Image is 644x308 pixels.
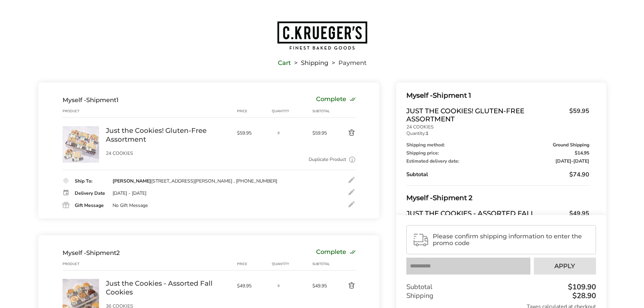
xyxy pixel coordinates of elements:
[569,170,589,179] span: $74.90
[406,151,589,156] div: Shipping price:
[106,151,230,156] p: 24 COOKIES
[553,143,589,147] span: Ground Shipping
[63,261,106,267] div: Product
[406,125,589,129] p: 24 COOKIES
[272,126,285,140] input: Quantity input
[38,21,606,50] a: Go to home page
[312,261,332,267] div: Subtotal
[272,279,285,292] input: Quantity input
[113,203,148,209] div: No Gift Message
[63,126,99,163] img: Just the Cookies! Gluten-Free Assortment
[406,143,589,147] div: Shipping method:
[406,107,589,123] a: Just the Cookies! Gluten-Free Assortment$59.95
[75,191,106,196] div: Delivery Date
[534,258,596,275] button: Apply
[63,249,86,257] span: Myself -
[338,61,366,65] span: Payment
[272,109,312,114] div: Quantity
[63,96,86,104] span: Myself -
[237,261,272,267] div: Price
[75,203,106,208] div: Gift Message
[277,21,368,50] img: C.KRUEGER'S
[312,283,332,289] span: $49.95
[291,61,328,65] li: Shipping
[406,91,433,99] span: Myself -
[237,109,272,114] div: Price
[113,190,146,196] div: [DATE] - [DATE]
[406,209,589,226] a: Just the Cookies - Assorted Fall Cookies$49.95
[116,249,120,257] span: 2
[106,126,230,144] a: Just the Cookies! Gluten-Free Assortment
[406,283,596,291] div: Subtotal
[566,107,589,121] span: $59.95
[113,178,151,184] strong: [PERSON_NAME]
[554,263,575,269] span: Apply
[406,194,433,202] span: Myself -
[566,209,589,224] span: $49.95
[573,158,589,164] span: [DATE]
[278,61,291,65] a: Cart
[406,159,589,164] div: Estimated delivery date:
[63,96,119,104] div: Shipment
[571,292,596,300] div: $28.90
[312,130,332,136] span: $59.95
[406,209,566,226] span: Just the Cookies - Assorted Fall Cookies
[575,151,589,156] span: $14.95
[237,283,269,289] span: $49.95
[116,96,119,104] span: 1
[312,109,332,114] div: Subtotal
[63,109,106,114] div: Product
[75,179,106,184] div: Ship To:
[332,282,356,290] button: Delete product
[555,159,589,164] span: -
[106,279,230,297] a: Just the Cookies - Assorted Fall Cookies
[63,126,99,132] a: Just the Cookies! Gluten-Free Assortment
[406,90,589,101] div: Shipment 1
[309,156,346,163] a: Duplicate Product
[406,107,566,123] span: Just the Cookies! Gluten-Free Assortment
[316,249,356,257] div: Complete
[433,233,590,246] span: Please confirm shipping information to enter the promo code
[332,129,356,137] button: Delete product
[566,283,596,291] div: $109.90
[406,192,589,204] div: Shipment 2
[237,130,269,136] span: $59.95
[406,170,589,179] div: Subtotal
[316,96,356,104] div: Complete
[113,178,277,184] div: [STREET_ADDRESS][PERSON_NAME] , [PHONE_NUMBER]
[272,261,312,267] div: Quantity
[406,291,596,300] div: Shipping
[426,130,428,137] strong: 1
[555,158,571,164] span: [DATE]
[63,249,120,257] div: Shipment
[63,279,99,285] a: Just the Cookies - Assorted Fall Cookies
[406,131,589,136] p: Quantity:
